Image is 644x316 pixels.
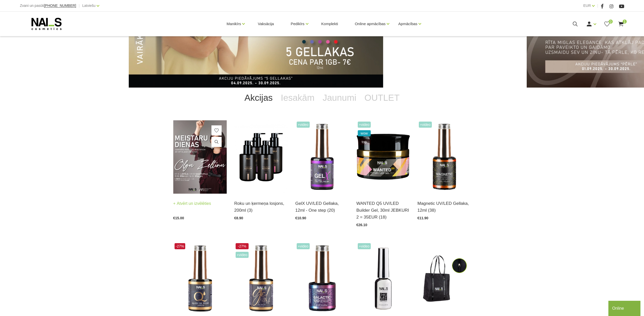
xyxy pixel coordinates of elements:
[173,216,184,220] span: €15.00
[227,14,241,34] a: Manikīrs
[173,120,227,194] img: ✨ Meistaru dienas ar Olgu Zeltiņu 2025 ✨RUDENS / Seminārs manikīra meistariemLiepāja – 7. okt., v...
[608,300,641,316] iframe: chat widget
[234,200,288,214] a: Roku un ķermeņa losjons, 200ml (3)
[234,120,288,194] img: BAROJOŠS roku un ķermeņa LOSJONSBALI COCONUT barojošs roku un ķermeņa losjons paredzēts jebkura t...
[291,14,304,34] a: Pedikīrs
[44,4,76,8] span: [PHONE_NUMBER]
[355,14,385,34] a: Online apmācības
[358,243,371,249] span: +Video
[358,122,371,128] span: +Video
[79,3,80,9] span: |
[295,120,349,194] img: Trīs vienā - bāze, tonis, tops (trausliem nagiem vēlams papildus lietot bāzi). Ilgnoturīga un int...
[356,200,410,221] a: WANTED Q5 UV/LED Builder Gel, 30ml JEBKURI 2 = 35EUR (18)
[418,216,428,220] span: €11.90
[295,216,306,220] span: €10.90
[356,242,410,315] img: Paredzēta hromēta jeb spoguļspīduma efekta veidošanai uz pilnas naga plātnes vai atsevišķiem diza...
[358,139,371,145] span: top
[254,12,278,36] a: Vaksācija
[356,223,367,227] span: €26.10
[398,14,417,34] a: Apmācības
[604,21,610,27] a: 0
[234,242,288,315] img: Ilgnoturīga, intensīvi pigmentēta gellaka. Viegli klājas, lieliski žūst, nesaraujas, neatkāpjas n...
[82,3,95,9] a: Latviešu
[173,200,211,207] a: Atvērt un izvēlēties
[418,242,471,315] img: Ērta, eleganta, izturīga soma ar NAI_S cosmetics logo.Izmērs: 38 x 46 x 14 cm...
[173,242,227,315] img: Ātri, ērti un vienkārši!Intensīvi pigmentēta gellaka, kas perfekti klājas arī vienā slānī, tādā v...
[277,88,319,108] a: Iesakām
[175,243,185,249] span: -27%
[295,242,349,315] img: Daudzdimensionāla magnētiskā gellaka, kas satur smalkas, atstarojošas hroma daļiņas. Ar īpaša mag...
[419,122,432,128] span: +Video
[317,12,342,36] a: Komplekti
[609,20,613,24] span: 0
[418,200,471,214] a: Magnetic UV/LED Gellaka, 12ml (38)
[618,21,624,27] a: 1
[297,243,310,249] span: +Video
[583,3,591,9] a: EUR
[358,130,371,136] span: wow
[623,20,627,24] span: 1
[236,243,249,249] span: -27%
[319,88,360,108] a: Jaunumi
[44,4,76,8] a: [PHONE_NUMBER]
[356,120,410,194] img: Gels WANTED NAILS cosmetics tehniķu komanda ir radījusi gelu, kas ilgi jau ir katra meistara mekl...
[295,200,349,214] a: GelX UV/LED Gellaka, 12ml - One step (20)
[418,120,471,194] img: Ilgnoturīga gellaka, kas sastāv no metāla mikrodaļiņām, kuras īpaša magnēta ietekmē var pārvērst ...
[234,216,243,220] span: €8.90
[360,88,404,108] a: OUTLET
[20,3,76,9] div: Zvani un pasūti
[297,122,310,128] span: +Video
[240,88,277,108] a: Akcijas
[597,3,598,9] span: |
[236,252,249,258] span: +Video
